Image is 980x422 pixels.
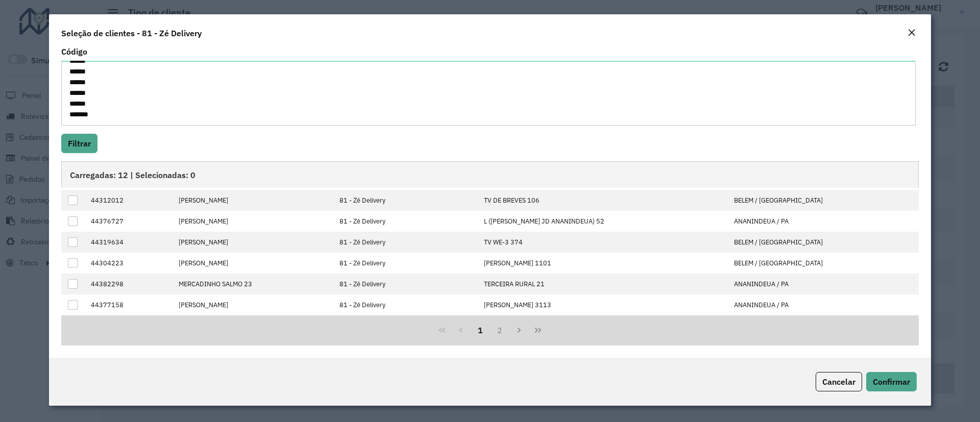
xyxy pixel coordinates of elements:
td: TV WE-3 374 [478,232,728,253]
button: 2 [490,320,509,340]
button: Next Page [509,320,529,340]
td: 81 - Zé Delivery [334,274,478,294]
td: 44312012 [85,190,173,211]
td: TERCEIRA RURAL 21 [478,274,728,294]
td: 81 - Zé Delivery [334,190,478,211]
button: Confirmar [866,372,917,391]
td: [PERSON_NAME] [174,294,334,315]
td: L ([PERSON_NAME] JD ANANINDEUA) 52 [478,211,728,232]
td: 44377158 [85,294,173,315]
td: MERCADINHO SALMO 23 [174,274,334,294]
div: Carregadas: 12 | Selecionadas: 0 [61,161,919,188]
td: [PERSON_NAME] [174,211,334,232]
td: [PERSON_NAME] [174,190,334,211]
button: Last Page [528,320,548,340]
td: [PERSON_NAME] [174,253,334,274]
td: 81 - Zé Delivery [334,232,478,253]
button: Close [904,27,919,40]
button: 1 [471,320,490,340]
td: 81 - Zé Delivery [334,253,478,274]
td: ANANINDEUA / PA [729,274,919,294]
td: [PERSON_NAME] 3113 [478,294,728,315]
label: Código [61,45,87,58]
span: Confirmar [873,377,910,387]
td: 44376727 [85,211,173,232]
button: Cancelar [816,372,862,391]
em: Fechar [908,29,916,37]
button: Filtrar [61,134,97,153]
td: TV DE BREVES 106 [478,190,728,211]
td: 44382298 [85,274,173,294]
td: BELEM / [GEOGRAPHIC_DATA] [729,190,919,211]
td: BELEM / [GEOGRAPHIC_DATA] [729,232,919,253]
h4: Seleção de clientes - 81 - Zé Delivery [61,27,202,39]
td: [PERSON_NAME] [174,232,334,253]
span: Cancelar [822,377,855,387]
td: ANANINDEUA / PA [729,294,919,315]
td: 81 - Zé Delivery [334,294,478,315]
td: 44319634 [85,232,173,253]
td: BELEM / [GEOGRAPHIC_DATA] [729,253,919,274]
td: ANANINDEUA / PA [729,211,919,232]
td: [PERSON_NAME] 1101 [478,253,728,274]
td: 44304223 [85,253,173,274]
td: 81 - Zé Delivery [334,211,478,232]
